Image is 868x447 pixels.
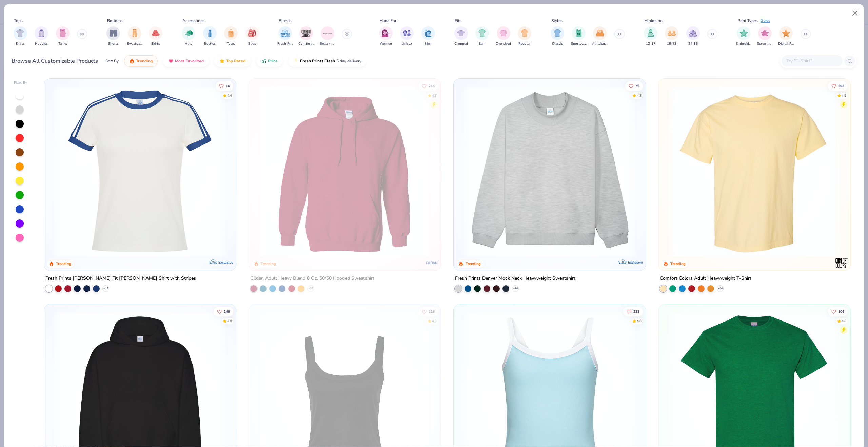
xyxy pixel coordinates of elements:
img: most_fav.gif [168,58,174,64]
button: Like [828,81,848,91]
div: filter for Bags [245,26,259,46]
button: Like [418,81,438,91]
button: Fresh Prints Flash5 day delivery [288,55,367,67]
div: filter for Hoodies [35,26,48,46]
img: Totes Image [227,29,235,37]
img: Gildan logo [425,256,439,270]
img: Fresh Prints Image [280,28,290,38]
img: Skirts Image [152,29,160,37]
span: Exclusive [628,260,643,265]
div: 4.8 [228,318,232,324]
div: Styles [551,18,563,24]
img: a90f7c54-8796-4cb2-9d6e-4e9644cfe0fe [638,85,817,257]
button: filter button [245,26,259,46]
span: 24-35 [688,41,698,46]
input: Try "T-Shirt" [786,57,838,65]
span: Totes [227,41,235,46]
button: filter button [421,26,435,46]
span: Men [425,41,432,46]
img: Bella + Canvas Image [322,28,333,38]
span: Price [268,58,278,64]
span: + 60 [717,287,723,291]
span: Fresh Prints [277,41,293,46]
button: filter button [665,26,678,46]
div: Comfort Colors Adult Heavyweight T-Shirt [660,274,751,283]
div: Guide [761,18,770,24]
span: Bella + Canvas [320,41,335,46]
img: Oversized Image [499,29,507,37]
span: 215 [429,84,435,88]
span: Screen Print [757,41,773,46]
div: Brands [279,18,292,24]
img: Embroidery Image [740,29,748,37]
img: Hats Image [185,29,193,37]
span: 76 [635,84,639,88]
img: Cropped Image [457,29,465,37]
span: 233 [633,310,639,313]
button: filter button [14,26,27,46]
span: 125 [429,310,435,313]
span: Bottles [204,41,216,46]
div: 4.4 [228,93,232,98]
button: filter button [379,26,393,46]
button: filter button [496,26,511,46]
img: a164e800-7022-4571-a324-30c76f641635 [434,85,612,257]
img: trending.gif [129,58,135,64]
span: Hoodies [35,41,48,46]
img: Sweatpants Image [131,29,138,37]
span: Trending [136,58,153,64]
span: Embroidery [736,41,751,46]
img: Tanks Image [59,29,66,37]
div: filter for Tanks [56,26,70,46]
div: 4.8 [637,318,642,324]
div: Browse All Customizable Products [12,57,98,65]
div: filter for Athleisure [592,26,608,46]
div: filter for Oversized [496,26,511,46]
div: filter for Bottles [203,26,217,46]
button: filter button [571,26,587,46]
span: + 37 [308,287,313,291]
button: filter button [454,26,468,46]
button: filter button [224,26,238,46]
div: filter for Totes [224,26,238,46]
button: filter button [56,26,70,46]
span: Tanks [58,41,67,46]
span: Shirts [16,41,25,46]
div: filter for Embroidery [736,26,751,46]
span: Classic [552,41,563,46]
span: Digital Print [778,41,794,46]
div: filter for 12-17 [644,26,657,46]
img: 24-35 Image [689,29,697,37]
img: Women Image [382,29,390,37]
span: Oversized [496,41,511,46]
div: Fresh Prints Denver Mock Neck Heavyweight Sweatshirt [455,274,575,283]
button: Top Rated [214,55,251,67]
img: 18-23 Image [668,29,676,37]
div: 4.8 [842,318,846,324]
img: Sportswear Image [575,29,583,37]
span: Women [380,41,392,46]
div: filter for Sportswear [571,26,587,46]
button: filter button [106,26,120,46]
img: 029b8af0-80e6-406f-9fdc-fdf898547912 [665,85,844,257]
div: Accessories [182,18,204,24]
span: Sweatpants [127,41,142,46]
button: Trending [124,55,158,67]
img: Athleisure Image [596,29,604,37]
img: 12-17 Image [647,29,654,37]
button: filter button [644,26,657,46]
button: Most Favorited [163,55,209,67]
div: filter for Skirts [149,26,162,46]
span: + 10 [513,287,518,291]
button: filter button [320,26,335,46]
img: 01756b78-01f6-4cc6-8d8a-3c30c1a0c8ac [256,85,434,257]
img: Digital Print Image [782,29,790,37]
span: Hats [185,41,192,46]
img: f5d85501-0dbb-4ee4-b115-c08fa3845d83 [460,85,639,257]
div: Tops [14,18,23,24]
div: filter for Bella + Canvas [320,26,335,46]
img: Shirts Image [16,29,24,37]
img: Regular Image [521,29,529,37]
span: + 15 [103,287,108,291]
span: 106 [838,310,844,313]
